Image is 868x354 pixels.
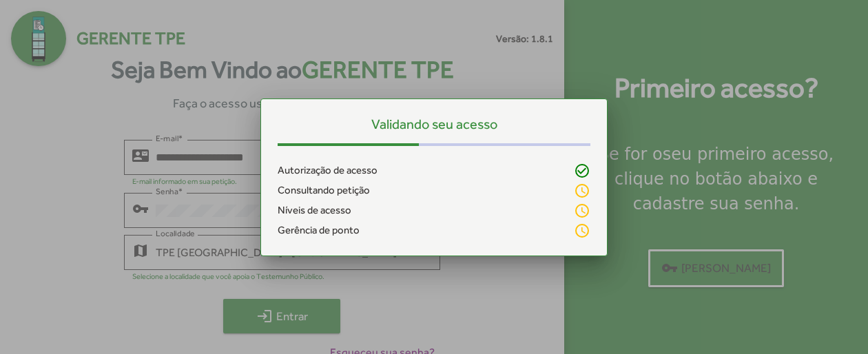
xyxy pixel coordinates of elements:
h5: Validando seu acesso [278,116,590,132]
mat-icon: schedule [574,202,590,219]
mat-icon: check_circle_outline [574,163,590,179]
span: Autorização de acesso [278,163,378,178]
span: Gerência de ponto [278,222,360,238]
span: Níveis de acesso [278,202,351,218]
mat-icon: schedule [574,222,590,239]
mat-icon: schedule [574,183,590,199]
span: Consultando petição [278,183,370,198]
